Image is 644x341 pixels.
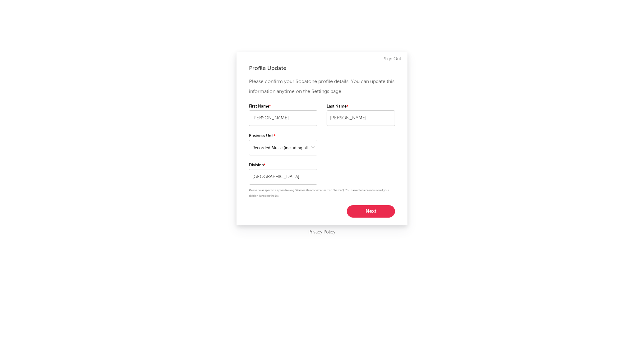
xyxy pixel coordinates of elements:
[249,103,317,110] label: First Name
[249,77,395,97] p: Please confirm your Sodatone profile details. You can update this information anytime on the Sett...
[327,110,395,126] input: Your last name
[309,228,336,236] a: Privacy Policy
[249,132,317,140] label: Business Unit
[249,188,395,199] p: Please be as specific as possible (e.g. 'Warner Mexico' is better than 'Warner'). You can enter a...
[249,110,317,126] input: Your first name
[249,65,395,72] div: Profile Update
[249,162,317,169] label: Division
[384,55,401,63] a: Sign Out
[327,103,395,110] label: Last Name
[347,205,395,218] button: Next
[249,169,317,185] input: Your division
